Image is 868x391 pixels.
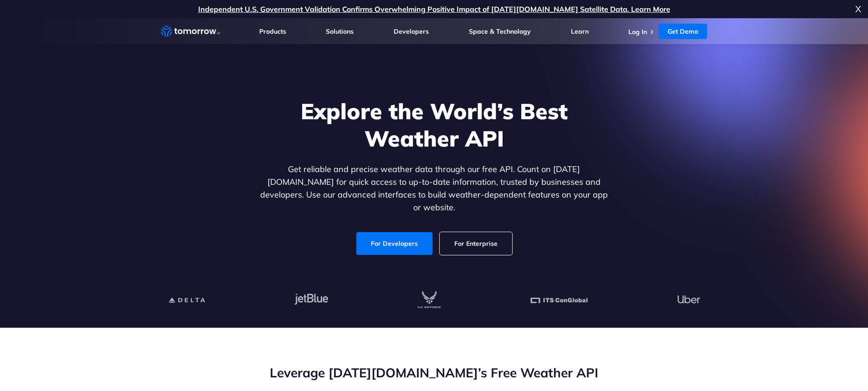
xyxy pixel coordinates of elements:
[258,97,610,152] h1: Explore the World’s Best Weather API
[258,163,610,214] p: Get reliable and precise weather data through our free API. Count on [DATE][DOMAIN_NAME] for quic...
[259,27,286,36] a: Products
[161,364,708,381] h2: Leverage [DATE][DOMAIN_NAME]’s Free Weather API
[469,27,531,36] a: Space & Technology
[571,27,589,36] a: Learn
[356,232,432,255] a: For Developers
[394,27,429,36] a: Developers
[326,27,354,36] a: Solutions
[161,25,220,38] a: Home link
[658,24,707,39] a: Get Demo
[628,28,647,36] a: Log In
[198,5,670,14] a: Independent U.S. Government Validation Confirms Overwhelming Positive Impact of [DATE][DOMAIN_NAM...
[440,232,512,255] a: For Enterprise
